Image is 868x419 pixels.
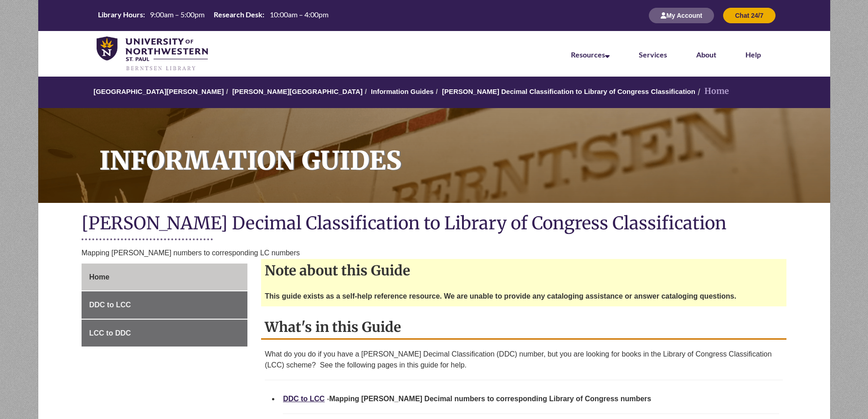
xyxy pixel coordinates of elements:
a: [PERSON_NAME][GEOGRAPHIC_DATA] [232,88,363,95]
strong: This guide exists as a self-help reference resource. We are unable to provide any cataloging assi... [265,292,736,300]
a: LCC to DDC [82,320,247,347]
h2: Note about this Guide [261,259,786,282]
span: Mapping [PERSON_NAME] numbers to corresponding LC numbers [82,249,300,257]
button: My Account [649,8,714,23]
span: 10:00am – 4:00pm [270,10,329,19]
a: Services [639,50,667,59]
p: What do you do if you have a [PERSON_NAME] Decimal Classification (DDC) number, but you are looki... [265,349,783,371]
a: Resources [571,50,610,59]
li: Home [695,85,729,98]
th: Research Desk: [210,10,266,20]
th: Library Hours: [94,10,146,20]
a: [GEOGRAPHIC_DATA][PERSON_NAME] [93,88,224,95]
a: Hours Today [94,10,332,22]
button: Chat 24/7 [723,8,775,23]
span: LCC to DDC [89,329,131,337]
a: DDC to LCC [283,395,325,403]
a: [PERSON_NAME] Decimal Classification to Library of Congress Classification [442,88,695,95]
a: Home [82,264,247,291]
table: Hours Today [94,10,332,21]
img: UNWSP Library Logo [97,36,208,72]
div: Guide Page Menu [82,264,247,347]
h1: [PERSON_NAME] Decimal Classification to Library of Congress Classification [82,212,787,236]
h2: What's in this Guide [261,316,786,340]
a: DDC to LCC [82,291,247,319]
h1: Information Guides [89,108,830,191]
a: Chat 24/7 [723,11,775,19]
a: Information Guides [38,108,830,203]
a: My Account [649,11,714,19]
a: Information Guides [371,88,434,95]
span: Home [89,273,109,281]
strong: Mapping [PERSON_NAME] Decimal numbers to corresponding Library of Congress numbers [329,395,651,403]
a: Help [745,50,761,59]
a: About [696,50,716,59]
span: 9:00am – 5:00pm [150,10,205,19]
span: DDC to LCC [89,301,131,309]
